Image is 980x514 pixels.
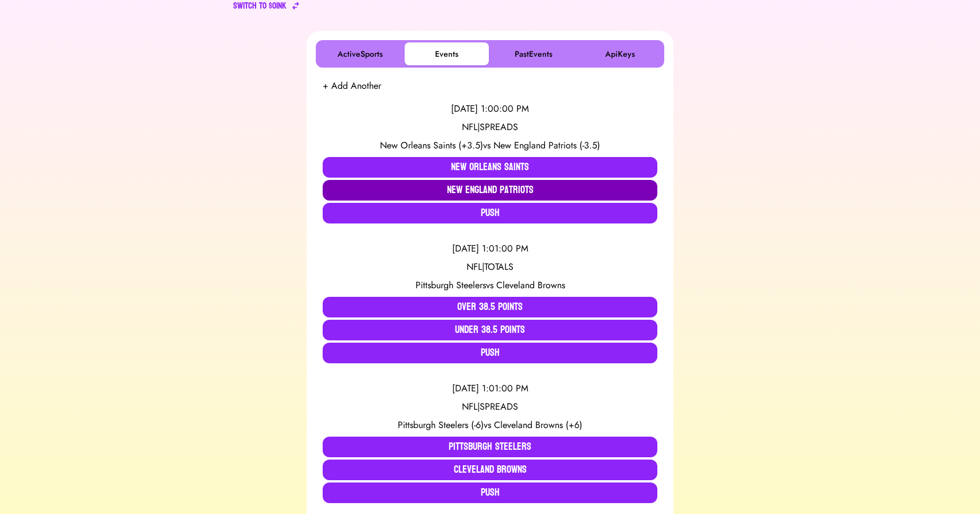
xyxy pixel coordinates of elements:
button: ApiKeys [578,42,662,65]
button: ActiveSports [318,42,402,65]
span: Pittsburgh Steelers [415,278,486,292]
button: Over 38.5 Points [323,297,657,317]
span: Cleveland Browns [496,278,565,292]
div: [DATE] 1:01:00 PM [323,242,657,256]
button: New Orleans Saints [323,157,657,178]
button: PastEvents [491,42,575,65]
button: Push [323,482,657,503]
span: Pittsburgh Steelers (-6) [398,418,484,431]
button: Under 38.5 Points [323,320,657,340]
span: New England Patriots (-3.5) [493,139,600,152]
button: Push [323,203,657,223]
span: New Orleans Saints (+3.5) [380,139,483,152]
button: Push [323,343,657,363]
div: vs [323,418,657,432]
div: vs [323,139,657,152]
button: Cleveland Browns [323,460,657,480]
div: NFL | TOTALS [323,260,657,274]
div: vs [323,278,657,292]
button: New England Patriots [323,180,657,201]
button: + Add Another [323,79,381,93]
div: [DATE] 1:01:00 PM [323,382,657,395]
button: Pittsburgh Steelers [323,437,657,457]
button: Events [405,42,489,65]
span: Cleveland Browns (+6) [494,418,582,431]
div: [DATE] 1:00:00 PM [323,102,657,116]
div: NFL | SPREADS [323,400,657,414]
div: NFL | SPREADS [323,120,657,134]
